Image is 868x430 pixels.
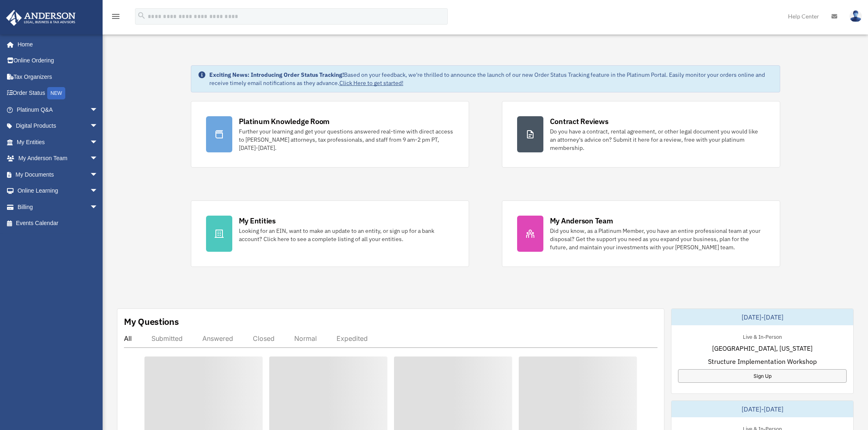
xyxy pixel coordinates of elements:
a: My Documentsarrow_drop_down [6,166,110,183]
a: My Entities Looking for an EIN, want to make an update to an entity, or sign up for a bank accoun... [191,200,469,267]
div: Do you have a contract, rental agreement, or other legal document you would like an attorney's ad... [550,127,765,152]
a: Order StatusNEW [6,85,110,102]
div: [DATE]-[DATE] [671,309,853,325]
div: Further your learning and get your questions answered real-time with direct access to [PERSON_NAM... [239,127,454,152]
div: Contract Reviews [550,116,609,126]
span: [GEOGRAPHIC_DATA], [US_STATE] [712,343,813,353]
a: Digital Productsarrow_drop_down [6,118,110,134]
span: arrow_drop_down [90,134,106,151]
div: NEW [47,87,65,99]
div: Based on your feedback, we're thrilled to announce the launch of our new Order Status Tracking fe... [209,71,773,87]
div: My Entities [239,216,276,226]
div: Closed [253,334,275,343]
div: Submitted [151,334,183,343]
a: Online Learningarrow_drop_down [6,183,110,199]
a: Online Ordering [6,53,110,69]
div: Live & In-Person [736,332,788,340]
a: Platinum Q&Aarrow_drop_down [6,101,110,118]
a: Billingarrow_drop_down [6,199,110,215]
img: User Pic [850,10,862,22]
a: Tax Organizers [6,69,110,85]
a: menu [111,14,121,21]
span: arrow_drop_down [90,101,106,118]
img: Anderson Advisors Platinum Portal [4,10,78,26]
div: Did you know, as a Platinum Member, you have an entire professional team at your disposal? Get th... [550,227,765,251]
a: My Anderson Team Did you know, as a Platinum Member, you have an entire professional team at your... [502,200,780,267]
a: My Anderson Teamarrow_drop_down [6,150,110,167]
a: My Entitiesarrow_drop_down [6,134,110,150]
div: My Questions [124,315,179,328]
a: Click Here to get started! [339,79,403,87]
i: search [137,11,146,20]
span: arrow_drop_down [90,166,106,183]
strong: Exciting News: Introducing Order Status Tracking! [209,71,344,78]
a: Platinum Knowledge Room Further your learning and get your questions answered real-time with dire... [191,101,469,168]
div: Looking for an EIN, want to make an update to an entity, or sign up for a bank account? Click her... [239,227,454,243]
div: Normal [294,334,317,343]
span: arrow_drop_down [90,199,106,216]
span: Structure Implementation Workshop [708,356,817,366]
div: My Anderson Team [550,216,613,226]
div: All [124,334,132,343]
span: arrow_drop_down [90,183,106,200]
span: arrow_drop_down [90,150,106,167]
a: Contract Reviews Do you have a contract, rental agreement, or other legal document you would like... [502,101,780,168]
i: menu [111,11,121,21]
div: [DATE]-[DATE] [671,401,853,417]
a: Events Calendar [6,215,110,232]
div: Platinum Knowledge Room [239,116,330,126]
div: Expedited [337,334,368,343]
span: arrow_drop_down [90,118,106,135]
div: Answered [202,334,233,343]
a: Home [6,36,106,53]
a: Sign Up [678,369,847,383]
